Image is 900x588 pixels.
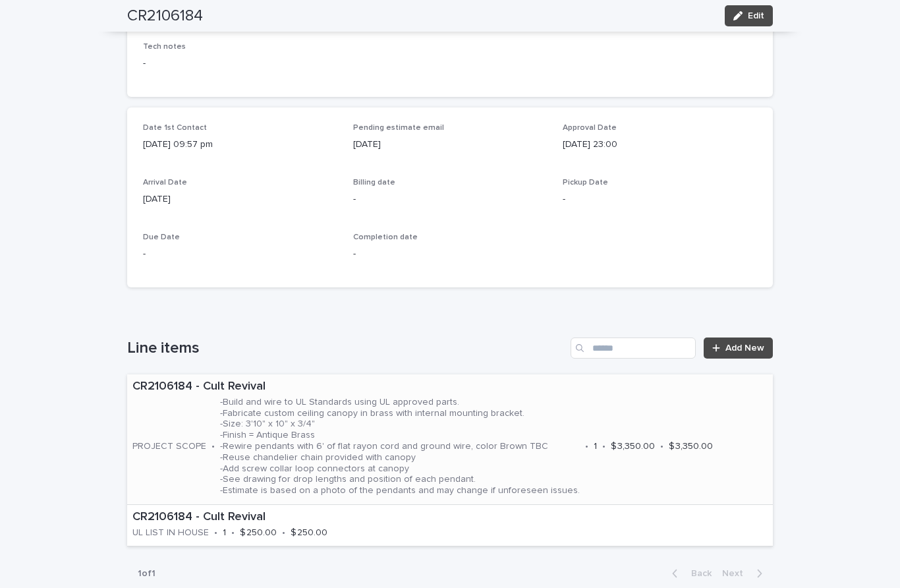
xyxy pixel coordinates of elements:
p: UL LIST IN HOUSE [132,527,209,539]
span: Next [722,569,751,578]
p: - [353,192,548,206]
span: Pickup Date [563,179,608,187]
span: Back [683,569,712,578]
p: • [214,527,217,539]
p: PROJECT SCOPE [132,441,206,452]
h2: CR2106184 [127,7,203,26]
p: - [143,247,337,261]
button: Edit [725,5,773,26]
span: Date 1st Contact [143,124,207,132]
p: • [211,441,215,452]
input: Search [571,338,696,359]
span: Add New [725,343,764,353]
p: • [660,441,663,452]
p: • [231,527,235,539]
p: - [143,57,757,71]
span: Arrival Date [143,179,187,187]
a: CR2106184 - Cult RevivalUL LIST IN HOUSE•1•$ 250.00•$ 250.00 [127,505,773,546]
p: -Build and wire to UL Standards using UL approved parts. -Fabricate custom ceiling canopy in bras... [220,397,580,496]
p: $ 250.00 [291,527,327,539]
span: Due Date [143,233,180,241]
p: • [585,441,588,452]
p: [DATE] [353,138,548,152]
a: CR2106184 - Cult RevivalPROJECT SCOPE•-Build and wire to UL Standards using UL approved parts. -F... [127,374,773,505]
span: Billing date [353,179,395,187]
span: Approval Date [563,124,617,132]
p: • [602,441,605,452]
button: Back [661,568,717,579]
p: • [282,527,285,539]
p: - [563,192,757,206]
span: Completion date [353,233,418,241]
p: [DATE] [143,192,337,206]
p: CR2106184 - Cult Revival [132,380,768,394]
p: [DATE] 23:00 [563,138,757,152]
p: $ 250.00 [240,527,277,539]
span: Tech notes [143,43,186,51]
p: CR2106184 - Cult Revival [132,510,461,525]
span: Edit [748,11,764,20]
span: Pending estimate email [353,124,444,132]
p: $ 3,350.00 [611,441,655,452]
p: - [353,247,548,261]
a: Add New [704,338,773,359]
button: Next [717,568,773,579]
p: $ 3,350.00 [669,441,713,452]
p: 1 [223,527,226,539]
p: 1 [594,441,597,452]
h1: Line items [127,339,565,358]
p: [DATE] 09:57 pm [143,138,337,152]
